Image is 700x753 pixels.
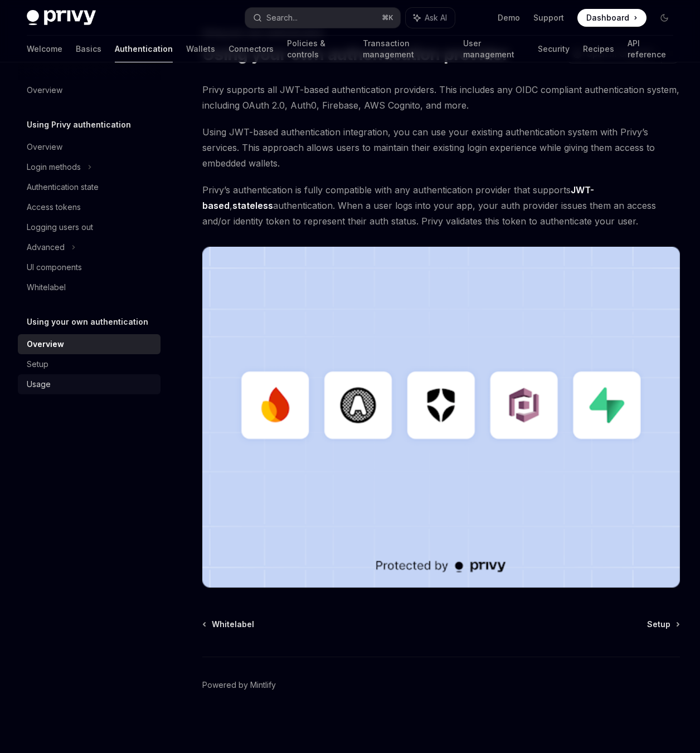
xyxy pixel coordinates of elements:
a: Demo [498,12,520,23]
span: Setup [647,619,670,630]
span: Privy supports all JWT-based authentication providers. This includes any OIDC compliant authentic... [202,82,680,113]
img: JWT-based auth splash [202,247,680,588]
div: Usage [27,378,51,391]
a: Usage [18,374,161,394]
a: Overview [18,80,161,100]
a: Wallets [186,36,215,62]
div: Access tokens [27,201,81,214]
a: User management [463,36,524,62]
a: Security [538,36,570,62]
div: Logging users out [27,221,93,234]
a: Whitelabel [18,277,161,297]
a: stateless [232,200,273,212]
div: Overview [27,84,62,97]
a: Overview [18,137,161,157]
span: Whitelabel [212,619,254,630]
a: Authentication [115,36,173,62]
a: Transaction management [363,36,449,62]
div: Search... [266,11,298,25]
span: Privy’s authentication is fully compatible with any authentication provider that supports , authe... [202,182,680,229]
img: dark logo [27,10,96,26]
a: Whitelabel [203,619,254,630]
h5: Using your own authentication [27,315,148,329]
span: ⌘ K [382,13,393,22]
span: Using JWT-based authentication integration, you can use your existing authentication system with ... [202,124,680,171]
div: Overview [27,140,62,154]
a: Setup [18,354,161,374]
a: Welcome [27,36,62,62]
a: Access tokens [18,197,161,217]
span: Ask AI [425,12,447,23]
a: Policies & controls [287,36,349,62]
h5: Using Privy authentication [27,118,131,131]
a: Connectors [229,36,274,62]
div: Whitelabel [27,281,66,294]
div: Setup [27,358,48,371]
a: UI components [18,257,161,277]
a: Logging users out [18,217,161,237]
span: Dashboard [586,12,629,23]
div: Authentication state [27,180,99,194]
button: Search...⌘K [245,8,400,28]
a: Dashboard [577,9,646,27]
button: Ask AI [406,8,455,28]
a: Setup [647,619,679,630]
a: Support [533,12,564,23]
a: Authentication state [18,177,161,197]
a: Powered by Mintlify [202,679,276,691]
div: UI components [27,261,82,274]
a: Overview [18,334,161,354]
a: API reference [628,36,673,62]
div: Advanced [27,241,65,254]
button: Toggle dark mode [655,9,673,27]
a: Recipes [583,36,614,62]
a: Basics [76,36,101,62]
div: Login methods [27,160,81,174]
div: Overview [27,338,64,351]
